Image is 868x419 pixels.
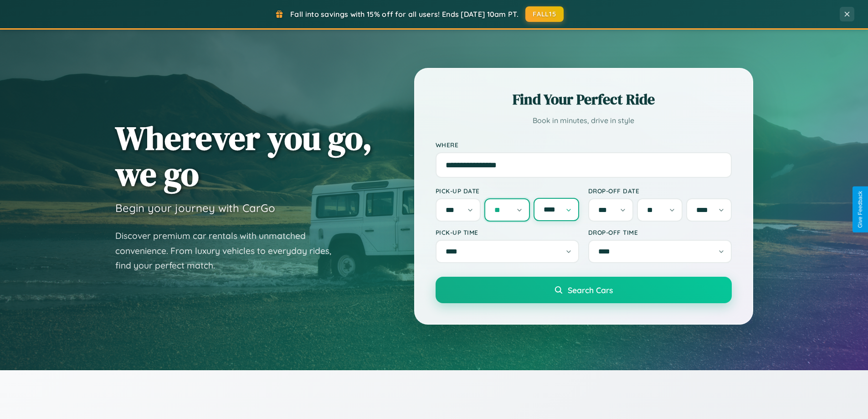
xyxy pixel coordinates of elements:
[525,6,564,22] button: FALL15
[290,10,519,19] span: Fall into savings with 15% off for all users! Ends [DATE] 10am PT.
[115,120,372,192] h1: Wherever you go, we go
[436,277,732,303] button: Search Cars
[115,201,275,215] h3: Begin your journey with CarGo
[568,285,613,295] span: Search Cars
[436,228,579,236] label: Pick-up Time
[436,114,732,127] p: Book in minutes, drive in style
[115,228,343,273] p: Discover premium car rentals with unmatched convenience. From luxury vehicles to everyday rides, ...
[436,141,732,149] label: Where
[588,187,732,195] label: Drop-off Date
[857,191,863,228] div: Give Feedback
[588,228,732,236] label: Drop-off Time
[436,187,579,195] label: Pick-up Date
[436,89,732,109] h2: Find Your Perfect Ride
